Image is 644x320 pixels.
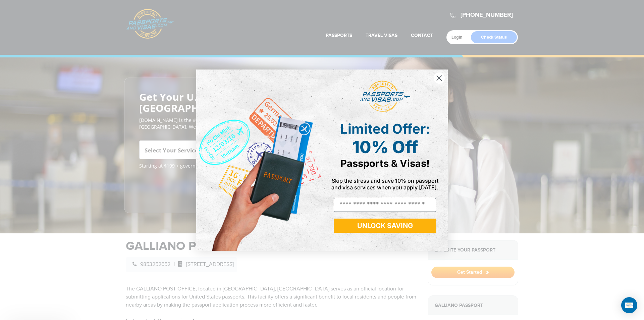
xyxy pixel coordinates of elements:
[433,72,445,84] button: Close dialog
[331,177,438,191] span: Skip the stress and save 10% on passport and visa services when you apply [DATE].
[621,297,637,313] div: Open Intercom Messenger
[340,121,430,137] span: Limited Offer:
[360,81,410,112] img: passports and visas
[334,219,436,233] button: UNLOCK SAVING
[196,70,322,251] img: de9cda0d-0715-46ca-9a25-073762a91ba7.png
[340,157,430,169] span: Passports & Visas!
[352,137,418,157] span: 10% Off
